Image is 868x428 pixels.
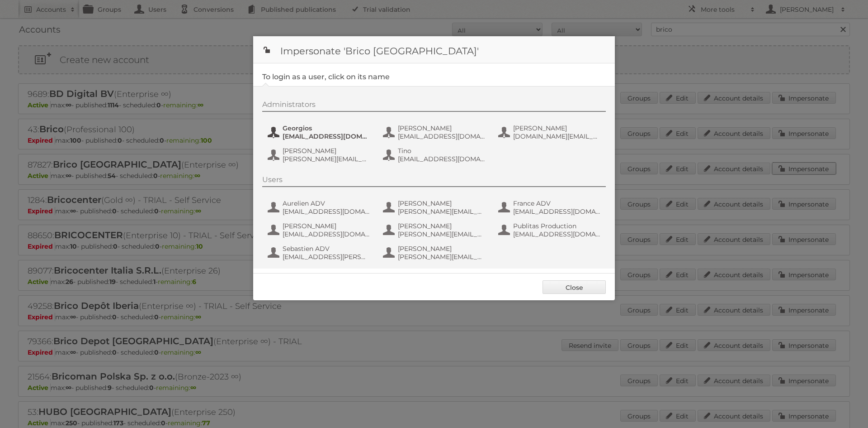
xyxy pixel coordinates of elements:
button: France ADV [EMAIL_ADDRESS][DOMAIN_NAME] [497,198,604,216]
button: [PERSON_NAME] [DOMAIN_NAME][EMAIL_ADDRESS][DOMAIN_NAME] [497,123,604,141]
span: [PERSON_NAME] [283,147,370,155]
span: [DOMAIN_NAME][EMAIL_ADDRESS][DOMAIN_NAME] [513,132,601,140]
span: Tino [398,147,486,155]
span: Sebastien ADV [283,245,370,253]
span: [EMAIL_ADDRESS][DOMAIN_NAME] [513,230,601,238]
span: [PERSON_NAME][EMAIL_ADDRESS][DOMAIN_NAME] [398,253,486,261]
span: [PERSON_NAME] [283,222,370,230]
span: [EMAIL_ADDRESS][DOMAIN_NAME] [398,155,486,163]
button: Aurelien ADV [EMAIL_ADDRESS][DOMAIN_NAME] [267,198,373,216]
span: Publitas Production [513,222,601,230]
button: [PERSON_NAME] [EMAIL_ADDRESS][DOMAIN_NAME] [382,123,488,141]
span: [PERSON_NAME][EMAIL_ADDRESS][DOMAIN_NAME] [283,155,370,163]
span: [PERSON_NAME] [398,199,486,207]
span: [PERSON_NAME] [398,124,486,132]
span: [EMAIL_ADDRESS][DOMAIN_NAME] [513,207,601,216]
legend: To login as a user, click on its name [262,72,390,81]
button: Tino [EMAIL_ADDRESS][DOMAIN_NAME] [382,146,488,164]
span: Aurelien ADV [283,199,370,207]
span: [EMAIL_ADDRESS][DOMAIN_NAME] [398,132,486,140]
button: [PERSON_NAME] [PERSON_NAME][EMAIL_ADDRESS][DOMAIN_NAME] [382,244,488,262]
button: [PERSON_NAME] [PERSON_NAME][EMAIL_ADDRESS][PERSON_NAME][DOMAIN_NAME] [382,221,488,239]
h1: Impersonate 'Brico [GEOGRAPHIC_DATA]' [253,36,615,63]
div: Users [262,175,606,187]
span: [PERSON_NAME] [398,222,486,230]
span: [EMAIL_ADDRESS][DOMAIN_NAME] [283,230,370,238]
span: [EMAIL_ADDRESS][DOMAIN_NAME] [283,132,370,140]
button: Publitas Production [EMAIL_ADDRESS][DOMAIN_NAME] [497,221,604,239]
span: France ADV [513,199,601,207]
span: [PERSON_NAME] [398,245,486,253]
button: [PERSON_NAME] [EMAIL_ADDRESS][DOMAIN_NAME] [267,221,373,239]
span: [EMAIL_ADDRESS][PERSON_NAME][DOMAIN_NAME] [283,253,370,261]
button: Sebastien ADV [EMAIL_ADDRESS][PERSON_NAME][DOMAIN_NAME] [267,244,373,262]
button: [PERSON_NAME] [PERSON_NAME][EMAIL_ADDRESS][DOMAIN_NAME] [382,198,488,216]
span: [PERSON_NAME] [513,124,601,132]
span: Georgios [283,124,370,132]
button: Georgios [EMAIL_ADDRESS][DOMAIN_NAME] [267,123,373,141]
span: [PERSON_NAME][EMAIL_ADDRESS][DOMAIN_NAME] [398,207,486,216]
button: [PERSON_NAME] [PERSON_NAME][EMAIL_ADDRESS][DOMAIN_NAME] [267,146,373,164]
a: Close [542,280,606,294]
span: [PERSON_NAME][EMAIL_ADDRESS][PERSON_NAME][DOMAIN_NAME] [398,230,486,238]
span: [EMAIL_ADDRESS][DOMAIN_NAME] [283,207,370,216]
div: Administrators [262,100,606,112]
